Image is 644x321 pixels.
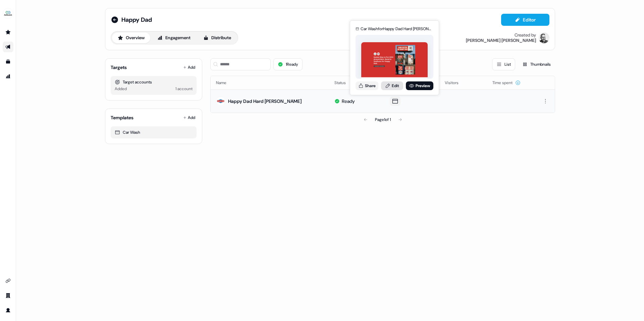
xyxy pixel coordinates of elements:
button: Status [334,77,354,89]
button: Add [182,113,197,122]
a: Go to prospects [3,27,13,38]
div: Created by [515,33,536,38]
div: Car Wash [115,129,193,136]
button: List [492,58,515,70]
button: Engagement [152,33,196,43]
a: Go to team [3,290,13,301]
img: asset preview [361,42,428,79]
button: Thumbnails [518,58,555,70]
button: Time spent [492,77,521,89]
div: Ready [342,98,355,105]
span: Happy Dad [121,16,152,24]
img: Jason [539,33,549,43]
button: Visitors [445,77,467,89]
button: 1Ready [273,58,303,70]
button: Share [356,81,378,90]
div: 1 account [175,85,193,92]
div: Page 1 of 1 [375,116,391,123]
button: Add [182,63,197,72]
div: Happy Dad Hard [PERSON_NAME] [228,98,302,105]
div: Templates [111,114,133,121]
button: Name [216,77,234,89]
a: Go to integrations [3,275,13,286]
div: Target accounts [115,79,193,85]
button: Editor [501,14,549,26]
button: Distribute [198,33,237,43]
div: Targets [111,64,127,71]
div: Added [115,85,127,92]
button: Overview [112,33,150,43]
a: Go to templates [3,56,13,67]
a: Go to profile [3,305,13,316]
a: Edit [381,81,403,90]
a: Go to outbound experience [3,42,13,52]
a: Preview [406,81,433,90]
div: [PERSON_NAME] [PERSON_NAME] [466,38,536,43]
a: Editor [501,17,549,24]
a: Go to attribution [3,71,13,82]
div: Car Wash for Happy Dad Hard [PERSON_NAME] [361,25,433,32]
